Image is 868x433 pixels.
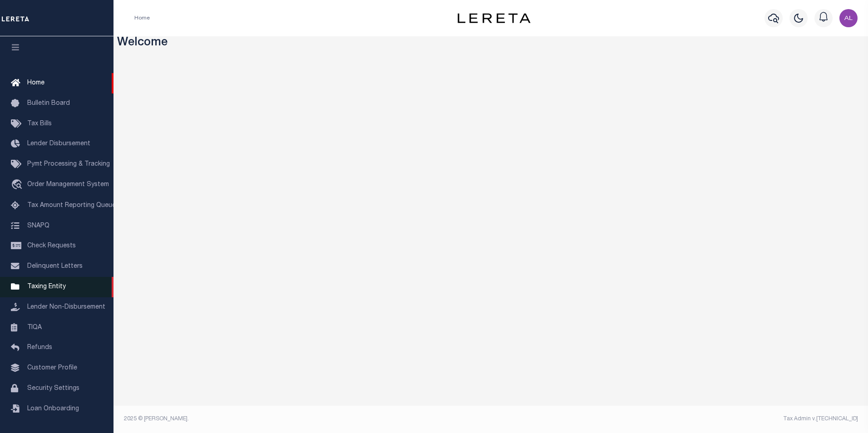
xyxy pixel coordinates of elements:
span: Order Management System [27,182,109,188]
span: Check Requests [27,243,76,249]
span: Delinquent Letters [27,263,83,270]
span: Pymt Processing & Tracking [27,161,110,167]
span: Home [27,80,44,86]
div: Tax Admin v.[TECHNICAL_ID] [498,415,858,423]
span: SNAPQ [27,222,49,229]
span: Loan Onboarding [27,406,79,412]
span: Lender Disbursement [27,141,90,147]
span: TIQA [27,324,42,330]
img: logo-dark.svg [458,13,530,23]
span: Lender Non-Disbursement [27,304,105,310]
span: Tax Bills [27,121,52,127]
i: travel_explore [11,179,25,191]
span: Taxing Entity [27,284,66,290]
img: svg+xml;base64,PHN2ZyB4bWxucz0iaHR0cDovL3d3dy53My5vcmcvMjAwMC9zdmciIHBvaW50ZXItZXZlbnRzPSJub25lIi... [839,9,858,27]
span: Refunds [27,344,52,351]
li: Home [134,14,150,22]
span: Tax Amount Reporting Queue [27,202,116,209]
div: 2025 © [PERSON_NAME]. [117,415,491,423]
span: Customer Profile [27,365,77,371]
span: Security Settings [27,385,79,392]
span: Bulletin Board [27,100,70,107]
h3: Welcome [117,36,865,50]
